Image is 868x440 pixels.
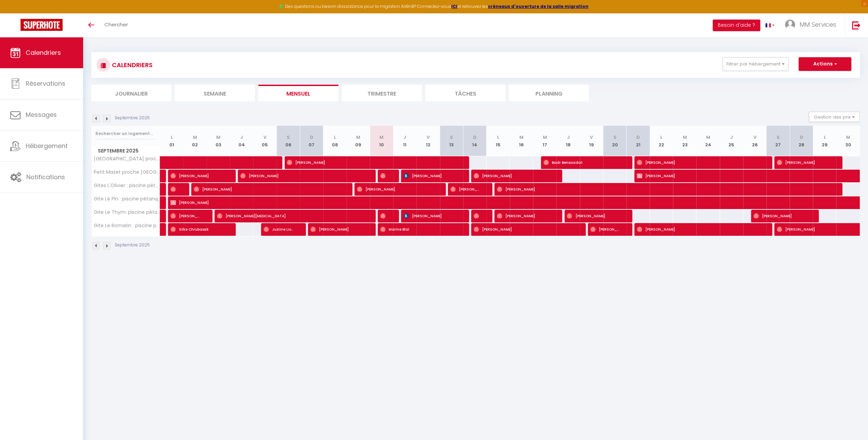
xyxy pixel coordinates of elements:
th: 06 [276,126,300,156]
span: [PERSON_NAME] [637,223,761,236]
abbr: M [216,134,220,140]
th: 30 [836,126,860,156]
img: logout [852,21,860,29]
span: Messages [26,110,57,119]
button: Besoin d'aide ? [713,20,760,31]
span: [PERSON_NAME] [287,156,457,169]
input: Rechercher un logement... [95,127,156,140]
th: 16 [510,126,533,156]
span: [PERSON_NAME] [170,196,674,209]
span: [PERSON_NAME] [170,209,202,222]
abbr: M [543,134,547,140]
span: [PERSON_NAME] [403,209,458,222]
span: Calendriers [26,48,61,57]
span: Réservations [26,79,65,88]
th: 13 [440,126,463,156]
span: [PERSON_NAME] [567,209,621,222]
th: 19 [580,126,603,156]
span: Notifications [26,173,65,181]
span: [PERSON_NAME] [170,183,178,196]
th: 12 [416,126,440,156]
th: 02 [183,126,207,156]
abbr: D [636,134,640,140]
abbr: V [263,134,267,140]
th: 15 [487,126,510,156]
abbr: L [334,134,336,140]
abbr: M [379,134,384,140]
abbr: L [660,134,662,140]
abbr: M [683,134,687,140]
span: [PERSON_NAME] [380,209,388,222]
li: Semaine [175,85,255,101]
button: Gestion des prix [809,112,860,122]
span: [PERSON_NAME] [240,169,364,182]
abbr: J [567,134,570,140]
p: Septembre 2025 [115,242,150,248]
th: 09 [347,126,370,156]
a: créneaux d'ouverture de la salle migration [488,3,588,9]
abbr: M [706,134,710,140]
th: 29 [813,126,836,156]
th: 26 [743,126,766,156]
li: Mensuel [258,85,338,101]
abbr: L [171,134,173,140]
span: Petit Mazet proche [GEOGRAPHIC_DATA][PERSON_NAME] / 3 personnes [93,170,161,175]
abbr: V [427,134,430,140]
span: Justine Lions [263,223,295,236]
abbr: D [310,134,313,140]
th: 05 [253,126,276,156]
button: Filtrer par hébergement [723,57,788,71]
abbr: L [497,134,499,140]
span: MM Services [800,20,836,29]
span: [PERSON_NAME] [170,169,225,182]
abbr: M [193,134,197,140]
th: 21 [626,126,650,156]
span: [PERSON_NAME] [310,223,365,236]
button: Ouvrir le widget de chat LiveChat [5,3,26,23]
th: 22 [650,126,673,156]
li: Trimestre [342,85,422,101]
button: Actions [799,57,851,71]
th: 17 [533,126,556,156]
abbr: S [287,134,290,140]
li: Journalier [91,85,171,101]
span: [PERSON_NAME] [450,183,481,196]
p: Septembre 2025 [115,115,150,121]
span: Silke Chrubassik [170,223,225,236]
abbr: J [403,134,406,140]
a: Chercher [99,13,133,37]
th: 01 [160,126,183,156]
img: Super Booking [21,19,63,31]
span: Badr Bensaadat [543,156,621,169]
abbr: L [824,134,826,140]
span: Chercher [104,21,128,28]
span: [PERSON_NAME] [474,209,481,222]
abbr: M [356,134,360,140]
span: [PERSON_NAME] [753,209,808,222]
span: [PERSON_NAME] [474,223,574,236]
abbr: S [613,134,616,140]
span: [PERSON_NAME] [637,156,761,169]
span: [PERSON_NAME] [380,169,388,182]
img: ... [785,20,795,30]
abbr: J [730,134,733,140]
th: 03 [207,126,230,156]
abbr: D [473,134,477,140]
abbr: V [590,134,593,140]
span: [PERSON_NAME] [194,183,341,196]
span: [PERSON_NAME] [357,183,435,196]
li: Planning [509,85,589,101]
span: [PERSON_NAME] [590,223,621,236]
span: [PERSON_NAME] [403,169,458,182]
iframe: Chat [839,409,863,435]
th: 20 [603,126,626,156]
abbr: V [753,134,756,140]
abbr: J [240,134,243,140]
span: [GEOGRAPHIC_DATA] proche [GEOGRAPHIC_DATA] [93,156,161,161]
th: 14 [463,126,487,156]
a: ... MM Services [780,13,845,37]
abbr: M [519,134,523,140]
th: 23 [673,126,696,156]
th: 08 [323,126,347,156]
